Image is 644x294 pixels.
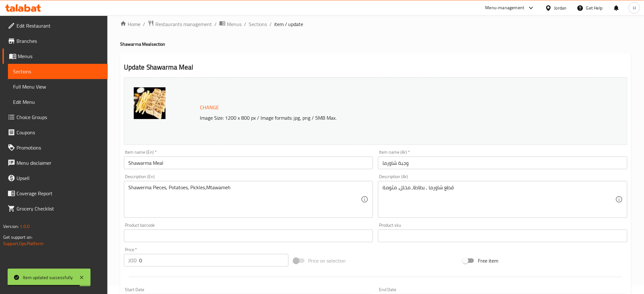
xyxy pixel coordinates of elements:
span: Get support on: [3,233,32,241]
span: Full Menu View [13,83,103,90]
span: Restaurants management [155,20,212,28]
span: Sections [13,68,103,75]
h4: Shawarma Meal section [120,41,631,47]
h2: Update Shawarma Meal [124,63,627,72]
div: Jordan [554,4,567,11]
a: Grocery Checklist [3,201,108,216]
a: Edit Restaurant [3,18,108,33]
a: Menus [3,49,108,64]
img: %D9%88%D8%AC%D8%A8%D8%A9_%D8%B4%D8%A7%D9%88%D8%B1%D9%85%D8%A7638759994813322859.jpg [134,87,166,119]
a: Coverage Report [3,186,108,201]
a: Branches [3,33,108,49]
span: Menus [227,20,241,28]
textarea: Shawerma Pieces, Potatoes, Pickles,Mtawameh [128,184,361,215]
span: Version: [3,222,19,231]
span: Edit Menu [13,98,103,106]
textarea: قطع شاورما , بطاطا, مخلل, مثومة [383,184,615,215]
span: Menu disclaimer [17,159,103,167]
input: Please enter product barcode [124,230,373,242]
a: Sections [249,20,267,28]
a: Support.OpsPlatform [3,239,44,248]
span: Change [200,103,219,112]
span: Price on selection [308,257,346,264]
div: Menu-management [485,4,525,12]
a: Menu disclaimer [3,155,108,170]
span: Promotions [17,144,103,151]
li: / [244,20,246,28]
a: Choice Groups [3,110,108,125]
a: Home [120,20,140,28]
span: Choice Groups [17,113,103,121]
a: Upsell [3,170,108,186]
div: Item updated successfully [23,274,73,281]
span: Edit Restaurant [17,22,103,30]
input: Please enter product sku [378,230,627,242]
p: Image Size: 1200 x 800 px / Image formats: jpg, png / 5MB Max. [197,114,560,122]
a: Edit Menu [8,94,108,110]
li: / [143,20,145,28]
a: Menus [219,20,241,28]
nav: breadcrumb [120,20,631,28]
a: Promotions [3,140,108,155]
a: Restaurants management [148,20,212,28]
li: / [214,20,217,28]
input: Please enter price [139,254,288,267]
span: Menus [18,52,103,60]
li: / [269,20,272,28]
p: JOD [128,257,137,264]
a: Sections [8,64,108,79]
a: Coupons [3,125,108,140]
span: Grocery Checklist [17,205,103,212]
span: H [633,4,636,11]
button: Change [197,101,221,114]
span: Coverage Report [17,190,103,197]
span: Upsell [17,174,103,182]
input: Enter name Ar [378,157,627,169]
input: Enter name En [124,157,373,169]
a: Full Menu View [8,79,108,94]
span: Coupons [17,129,103,136]
span: Free item [478,257,498,264]
span: Branches [17,37,103,45]
span: 1.0.0 [20,222,30,231]
span: item / update [274,20,303,28]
